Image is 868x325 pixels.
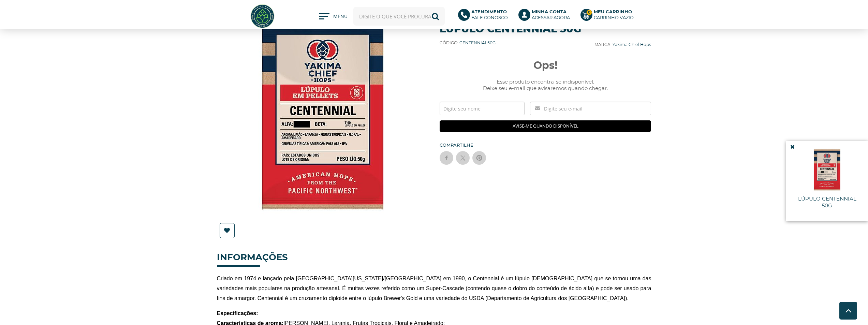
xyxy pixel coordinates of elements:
img: pinterest sharing button [476,154,483,161]
img: twitter sharing button [459,154,466,161]
b: Atendimento [471,9,507,14]
div: Carrinho Vazio [594,15,634,20]
b: Meu Carrinho [594,9,632,14]
span: Especificações: [217,310,258,316]
span: Ops! [440,59,651,72]
a: Minha ContaAcessar agora [518,9,574,24]
p: Acessar agora [532,9,570,20]
a: Lista de Desejos [217,223,239,238]
img: facebook sharing button [443,154,450,161]
input: Digite o que você procura [353,7,445,26]
p: Fale conosco [471,9,508,20]
button: MENU [319,13,347,20]
strong: 0 [586,10,592,15]
a: AtendimentoFale conosco [458,9,512,24]
input: Avise-me quando disponível [440,120,651,132]
input: Digite seu nome [440,102,525,115]
b: Código: [440,40,458,45]
span: Lúpulo Centennial 50g [793,195,861,209]
b: Minha Conta [532,9,567,14]
span: CENTENNIAL50G [459,40,496,45]
img: 8ec4481da1.jpg [805,148,849,192]
b: Marca: [594,42,612,47]
a: Yakima Chief Hops [613,42,651,47]
span: Criado em 1974 e lançado pela [GEOGRAPHIC_DATA][US_STATE]/[GEOGRAPHIC_DATA] em 1990, o Centennial... [217,276,651,301]
span: Esse produto encontra-se indisponível. Deixe seu e-mail que avisaremos quando chegar. [440,78,651,91]
button: Buscar [426,7,445,26]
img: Hopfen Haus BrewShop [250,3,275,29]
span: MENU [333,13,347,23]
img: Lúpulo Centennial 50g [220,12,425,217]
